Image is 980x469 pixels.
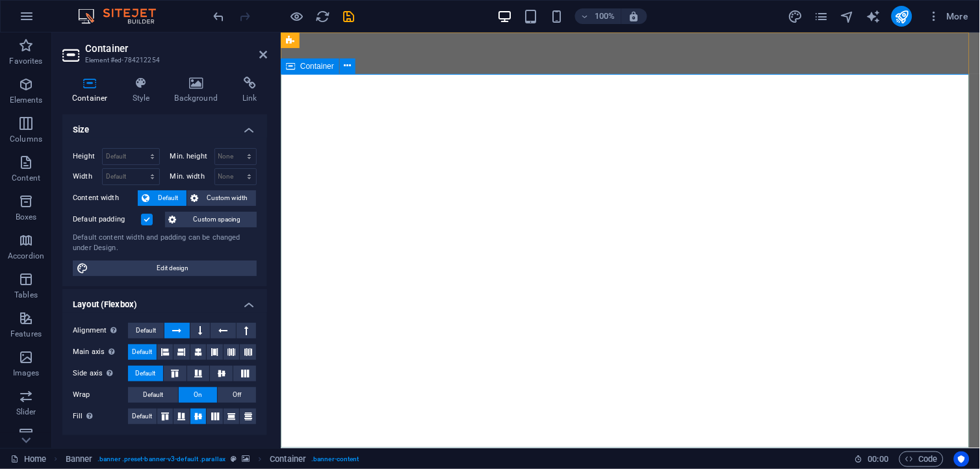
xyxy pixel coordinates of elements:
h2: Container [85,43,267,55]
i: Design (Ctrl+Alt+Y) [788,9,803,24]
a: Click to cancel selection. Double-click to open Pages [10,451,46,467]
h4: Layout (Flexbox) [62,289,267,312]
button: pages [814,8,829,24]
span: More [928,10,969,23]
label: Min. width [170,173,214,180]
button: Edit design [73,260,257,276]
i: Reload page [316,9,331,24]
button: On [179,387,217,403]
nav: breadcrumb [66,451,359,467]
button: Code [899,451,944,467]
i: Save (Ctrl+S) [342,9,357,24]
p: Boxes [16,212,37,222]
span: Default [135,366,155,381]
h6: Session time [855,451,889,467]
h6: 100% [595,8,615,24]
span: . banner-content [311,451,359,467]
span: Off [233,387,241,403]
h4: Container [62,77,123,104]
p: Features [10,329,42,339]
button: undo [211,8,227,24]
span: Custom width [203,190,253,206]
p: Favorites [9,56,42,66]
button: Off [218,387,256,403]
button: Default [128,344,157,360]
span: Default [143,387,163,403]
p: Slider [16,407,36,417]
button: Default [128,323,164,338]
p: Images [13,368,40,378]
i: Navigator [840,9,855,24]
span: Default [132,344,152,360]
label: Height [73,153,102,160]
span: Edit design [92,260,253,276]
span: Default [132,409,152,424]
button: Default [128,409,157,424]
span: Custom spacing [181,212,253,227]
button: Default [128,366,163,381]
button: Custom width [187,190,257,206]
span: Click to select. Double-click to edit [270,451,306,467]
i: Pages (Ctrl+Alt+S) [814,9,829,24]
p: Columns [10,134,42,144]
button: reload [315,8,331,24]
h4: Background [165,77,233,104]
label: Default padding [73,212,141,227]
span: : [877,454,879,464]
button: Default [138,190,187,206]
h4: Size [62,114,267,138]
span: Default [136,323,156,338]
button: Click here to leave preview mode and continue editing [289,8,305,24]
span: . banner .preset-banner-v3-default .parallax [97,451,226,467]
label: Width [73,173,102,180]
span: On [194,387,202,403]
p: Accordion [8,251,44,261]
span: 00 00 [868,451,888,467]
i: This element is a customizable preset [231,455,237,463]
i: AI Writer [866,9,881,24]
label: Fill [73,409,128,424]
button: 100% [575,8,621,24]
button: publish [892,6,912,27]
button: More [923,6,974,27]
h4: Link [233,77,267,104]
i: On resize automatically adjust zoom level to fit chosen device. [628,10,640,22]
i: Undo: Change menu items (Ctrl+Z) [212,9,227,24]
label: Alignment [73,323,128,338]
button: navigator [840,8,855,24]
div: Default content width and padding can be changed under Design. [73,233,257,254]
span: Code [905,451,938,467]
img: Editor Logo [75,8,172,24]
label: Main axis [73,344,128,360]
label: Wrap [73,387,128,403]
span: Click to select. Double-click to edit [66,451,93,467]
label: Min. height [170,153,214,160]
span: Default [153,190,183,206]
button: Default [128,387,178,403]
button: text_generator [866,8,881,24]
p: Elements [10,95,43,105]
label: Side axis [73,366,128,381]
i: This element contains a background [242,455,250,463]
h4: Style [123,77,165,104]
button: Custom spacing [165,212,257,227]
i: Publish [894,9,909,24]
label: Content width [73,190,138,206]
button: design [788,8,803,24]
h4: Accessibility [62,438,267,461]
button: save [341,8,357,24]
p: Content [12,173,40,183]
h3: Element #ed-784212254 [85,55,241,66]
p: Tables [14,290,38,300]
span: Container [300,62,334,70]
button: Usercentrics [954,451,970,467]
